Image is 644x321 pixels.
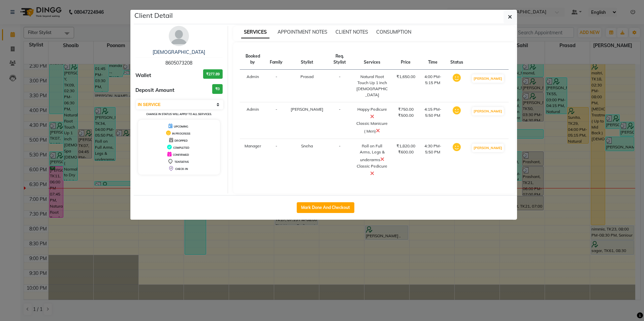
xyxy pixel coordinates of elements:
[356,106,388,120] div: Happy Pedicure
[287,49,327,70] th: Stylist
[278,29,327,35] span: APPOINTMENT NOTES
[396,143,415,149] div: ₹1,820.00
[165,60,192,66] span: 8605073208
[266,102,287,139] td: -
[240,70,266,102] td: Admin
[327,49,352,70] th: Req. Stylist
[174,160,189,164] span: TENTATIVE
[446,49,467,70] th: Status
[396,149,415,155] div: ₹600.00
[240,139,266,182] td: Manager
[419,49,446,70] th: Time
[327,102,352,139] td: -
[172,132,190,135] span: IN PROGRESS
[376,29,411,35] span: CONSUMPTION
[174,125,188,128] span: UPCOMING
[174,139,188,142] span: DROPPED
[352,49,392,70] th: Services
[396,106,415,112] div: ₹750.00
[291,107,323,112] span: [PERSON_NAME]
[169,26,189,46] img: avatar
[396,112,415,118] div: ₹500.00
[173,146,189,149] span: COMPLETED
[419,102,446,139] td: 4:15 PM-5:50 PM
[396,74,415,80] div: ₹1,650.00
[356,74,388,98] div: Natural Root Touch Up 1 inch [DEMOGRAPHIC_DATA]
[266,49,287,70] th: Family
[327,139,352,182] td: -
[134,10,173,21] h5: Client Detail
[327,70,352,102] td: -
[356,163,388,177] div: Classic Pedicure
[301,143,313,148] span: Sneha
[203,69,223,79] h3: ₹277.89
[175,167,188,171] span: CHECK-IN
[419,70,446,102] td: 4:00 PM-5:15 PM
[240,102,266,139] td: Admin
[173,153,189,156] span: CONFIRMED
[297,202,354,213] button: Mark Done And Checkout
[266,70,287,102] td: -
[212,84,223,94] h3: ₹0
[135,72,151,79] span: Wallet
[419,139,446,182] td: 4:30 PM-5:50 PM
[153,49,205,55] a: [DEMOGRAPHIC_DATA]
[241,26,269,38] span: SERVICES
[356,143,388,163] div: Roll on Full Arms, Legs & underarms
[335,29,368,35] span: CLIENT NOTES
[472,74,504,83] button: [PERSON_NAME]
[240,49,266,70] th: Booked by
[135,86,174,94] span: Deposit Amount
[472,107,504,115] button: [PERSON_NAME]
[300,74,314,79] span: Prasad
[472,144,504,152] button: [PERSON_NAME]
[146,112,212,116] small: Change in status will apply to all services.
[356,120,388,135] div: Classic Manicure ( Men)
[392,49,419,70] th: Price
[266,139,287,182] td: -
